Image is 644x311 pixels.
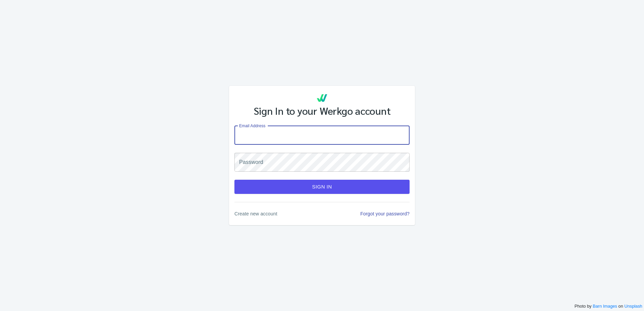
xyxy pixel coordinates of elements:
a: Create new account [234,210,277,217]
img: Werkgo Logo [315,91,329,105]
a: Barn Images [593,304,617,309]
a: Forgot your password? [360,210,410,217]
small: Photo by on [575,303,642,309]
a: Unsplash [624,304,642,309]
h2: Sign In to your Werkgo account [254,105,391,117]
span: Sign In [242,182,402,191]
button: Sign In [234,180,410,194]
